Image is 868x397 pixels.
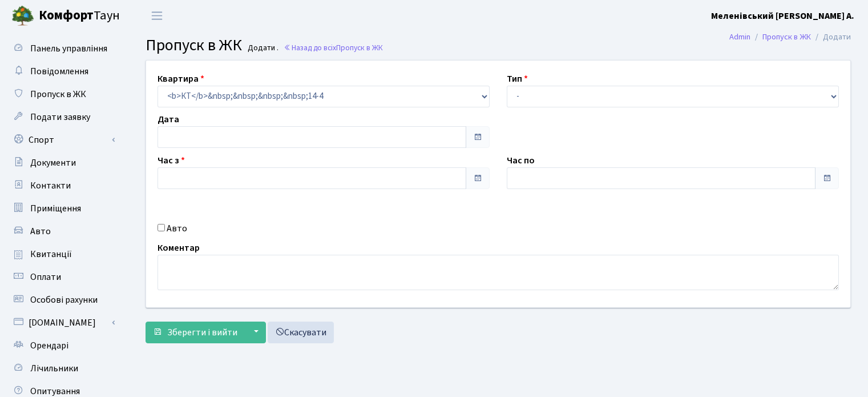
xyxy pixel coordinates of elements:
[6,334,120,357] a: Орендарі
[158,241,200,255] label: Коментар
[30,225,51,238] span: Авто
[146,34,242,57] span: Пропуск в ЖК
[284,42,383,53] a: Назад до всіхПропуск в ЖК
[507,72,528,86] label: Тип
[143,6,171,25] button: Переключити навігацію
[30,65,88,78] span: Повідомлення
[245,43,278,53] small: Додати .
[39,6,120,26] span: Таун
[30,88,86,101] span: Пропуск в ЖК
[811,31,851,43] li: Додати
[6,288,120,311] a: Особові рахунки
[11,5,34,27] img: logo.png
[158,113,179,126] label: Дата
[711,10,854,22] b: Меленівський [PERSON_NAME] А.
[30,294,98,306] span: Особові рахунки
[6,106,120,129] a: Подати заявку
[507,154,535,167] label: Час по
[30,111,90,123] span: Подати заявку
[711,9,854,23] a: Меленівський [PERSON_NAME] А.
[762,31,811,43] a: Пропуск в ЖК
[6,197,120,220] a: Приміщення
[167,222,187,235] label: Авто
[6,311,120,334] a: [DOMAIN_NAME]
[30,157,76,169] span: Документи
[6,266,120,288] a: Оплати
[712,25,868,49] nav: breadcrumb
[30,202,81,215] span: Приміщення
[39,6,94,25] b: Комфорт
[30,42,107,55] span: Панель управління
[158,72,204,86] label: Квартира
[167,326,237,339] span: Зберегти і вийти
[30,271,61,283] span: Оплати
[6,60,120,83] a: Повідомлення
[6,151,120,174] a: Документи
[6,83,120,106] a: Пропуск в ЖК
[30,179,71,192] span: Контакти
[336,42,383,53] span: Пропуск в ЖК
[6,243,120,266] a: Квитанції
[6,174,120,197] a: Контакти
[729,31,750,43] a: Admin
[6,220,120,243] a: Авто
[268,322,334,343] a: Скасувати
[6,357,120,380] a: Лічильники
[6,129,120,151] a: Спорт
[146,322,245,343] button: Зберегти і вийти
[30,339,68,352] span: Орендарі
[6,37,120,60] a: Панель управління
[158,154,185,167] label: Час з
[30,248,72,260] span: Квитанції
[30,362,78,375] span: Лічильники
